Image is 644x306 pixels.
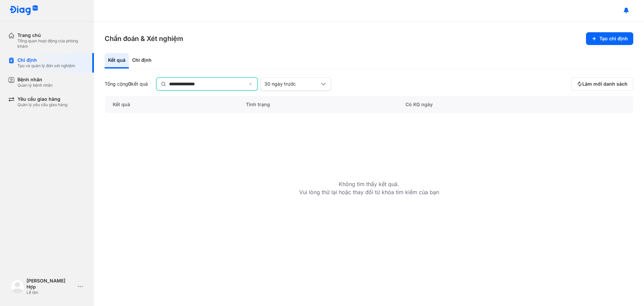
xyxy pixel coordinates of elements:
[17,63,75,69] div: Tạo và quản lý đơn xét nghiệm
[17,32,86,38] div: Trang chủ
[17,57,75,63] div: Chỉ định
[586,32,633,45] button: Tạo chỉ định
[26,278,75,290] div: [PERSON_NAME] Hợp
[571,77,633,91] button: Làm mới danh sách
[11,280,24,293] img: logo
[397,96,569,113] div: Có KQ ngày
[264,81,319,87] div: 30 ngày trước
[17,77,53,83] div: Bệnh nhân
[17,38,86,49] div: Tổng quan hoạt động của phòng khám
[17,83,53,88] div: Quản lý bệnh nhân
[582,81,628,87] span: Làm mới danh sách
[105,53,129,69] div: Kết quả
[129,53,155,69] div: Chỉ định
[17,96,67,102] div: Yêu cầu giao hàng
[128,81,131,87] span: 0
[9,5,38,16] img: logo
[299,113,439,196] div: Không tìm thấy kết quả. Vui lòng thử lại hoặc thay đổi từ khóa tìm kiếm của bạn
[105,96,238,113] div: Kết quả
[105,81,148,87] div: Tổng cộng kết quả
[17,102,67,107] div: Quản lý yêu cầu giao hàng
[238,96,397,113] div: Tình trạng
[26,290,75,295] div: Lễ tân
[105,34,183,43] h3: Chẩn đoán & Xét nghiệm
